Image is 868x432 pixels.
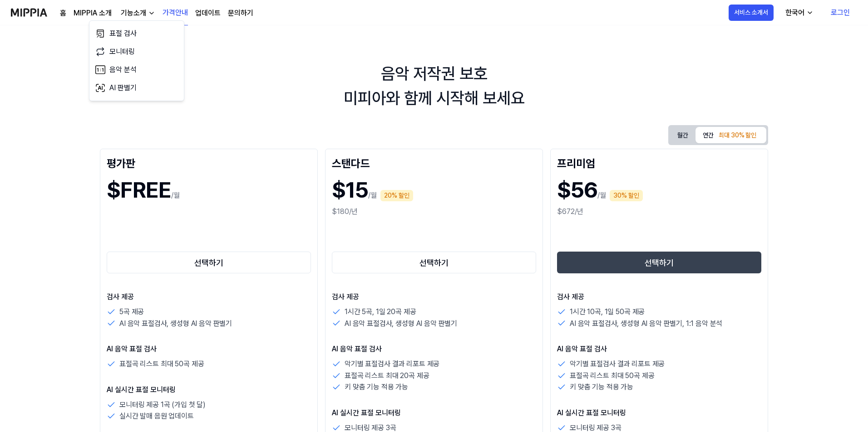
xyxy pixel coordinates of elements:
[610,190,643,201] div: 30% 할인
[107,252,311,273] button: 선택하기
[557,408,761,418] p: AI 실시간 표절 모니터링
[163,0,188,25] a: 가격안내
[778,4,819,22] button: 한국어
[93,61,180,79] a: 음악 분석
[557,252,761,273] button: 선택하기
[148,10,155,17] img: down
[345,318,457,330] p: AI 음악 표절검사, 생성형 AI 음악 판별기
[332,174,368,206] h1: $15
[368,190,377,201] p: /월
[332,206,536,217] div: $180/년
[119,318,232,330] p: AI 음악 표절검사, 생성형 AI 음악 판별기
[670,127,695,144] button: 월간
[570,358,665,370] p: 악기별 표절검사 결과 리포트 제공
[784,7,806,18] div: 한국어
[171,190,180,201] p: /월
[695,127,766,143] button: 연간
[74,8,112,19] a: MIPPIA 소개
[332,252,536,273] button: 선택하기
[332,408,536,418] p: AI 실시간 표절 모니터링
[107,155,311,170] div: 평가판
[119,410,194,422] p: 실시간 발매 음원 업데이트
[557,174,597,206] h1: $56
[557,206,761,217] div: $672/년
[119,358,204,370] p: 표절곡 리스트 최대 50곡 제공
[557,155,761,170] div: 프리미엄
[345,370,429,382] p: 표절곡 리스트 최대 20곡 제공
[716,129,759,142] div: 최대 30% 할인
[107,384,311,395] p: AI 실시간 표절 모니터링
[119,8,148,19] div: 기능소개
[597,190,606,201] p: /월
[93,43,180,61] a: 모니터링
[93,79,180,97] a: AI 판별기
[332,155,536,170] div: 스탠다드
[345,381,408,393] p: 키 맞춤 기능 적용 가능
[332,291,536,302] p: 검사 제공
[107,250,311,275] a: 선택하기
[107,174,171,206] h1: $FREE
[557,250,761,275] a: 선택하기
[345,306,416,318] p: 1시간 5곡, 1일 20곡 제공
[119,399,206,411] p: 모니터링 제공 1곡 (가입 첫 달)
[107,291,311,302] p: 검사 제공
[107,344,311,354] p: AI 음악 표절 검사
[570,381,633,393] p: 키 맞춤 기능 적용 가능
[332,344,536,354] p: AI 음악 표절 검사
[729,5,774,21] button: 서비스 소개서
[93,24,180,43] a: 표절 검사
[557,291,761,302] p: 검사 제공
[195,8,221,19] a: 업데이트
[228,8,253,19] a: 문의하기
[570,306,645,318] p: 1시간 10곡, 1일 50곡 제공
[332,250,536,275] a: 선택하기
[570,318,722,330] p: AI 음악 표절검사, 생성형 AI 음악 판별기, 1:1 음악 분석
[60,8,66,19] a: 홈
[557,344,761,354] p: AI 음악 표절 검사
[119,8,155,19] button: 기능소개
[119,306,144,318] p: 5곡 제공
[345,358,439,370] p: 악기별 표절검사 결과 리포트 제공
[570,370,654,382] p: 표절곡 리스트 최대 50곡 제공
[380,190,413,201] div: 20% 할인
